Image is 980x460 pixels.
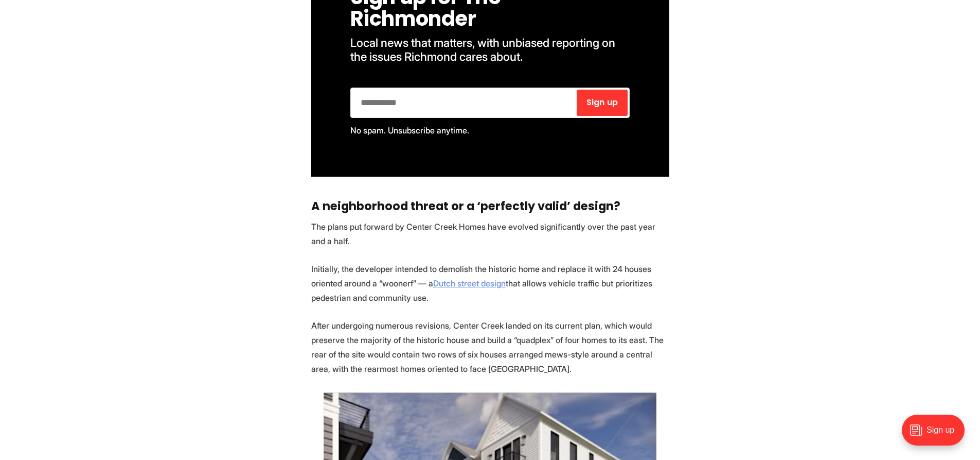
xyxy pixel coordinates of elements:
[311,318,669,376] p: After undergoing numerous revisions, Center Creek landed on its current plan, which would preserv...
[433,278,506,288] a: Dutch street design
[577,90,628,116] button: Sign up
[311,198,620,214] strong: A neighborhood threat or a ‘perfectly valid’ design?
[311,262,669,305] p: Initially, the developer intended to demolish the historic home and replace it with 24 houses ori...
[893,410,980,460] iframe: portal-trigger
[311,219,669,248] p: The plans put forward by Center Creek Homes have evolved significantly over the past year and a h...
[350,36,618,63] span: Local news that matters, with unbiased reporting on the issues Richmond cares about.
[586,98,618,107] span: Sign up
[350,125,469,135] span: No spam. Unsubscribe anytime.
